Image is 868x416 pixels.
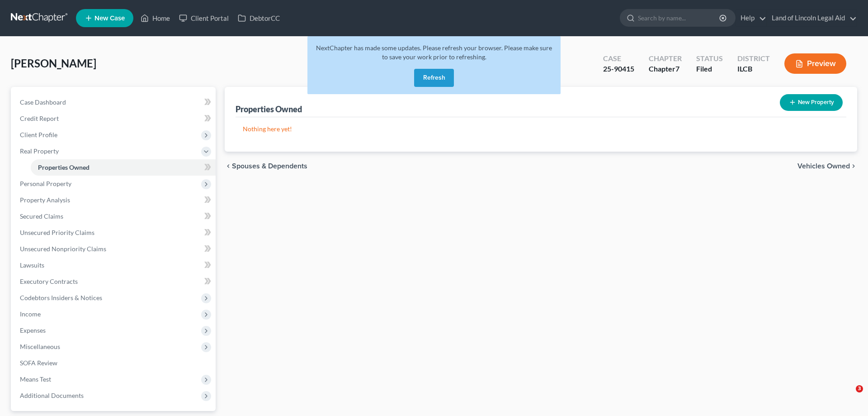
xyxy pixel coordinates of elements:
p: Nothing here yet! [243,124,839,134]
i: chevron_right [850,163,857,170]
span: Additional Documents [20,392,84,399]
a: Help [736,10,766,26]
a: Executory Contracts [13,273,216,290]
span: Income [20,310,41,318]
a: Credit Report [13,110,216,127]
span: Personal Property [20,180,71,187]
span: Vehicles Owned [797,163,850,170]
span: Means Test [20,375,51,383]
input: Search by name... [638,10,721,26]
a: Client Portal [175,10,233,26]
a: SOFA Review [13,355,216,371]
a: Case Dashboard [13,94,216,110]
span: Credit Report [20,115,59,122]
a: Home [136,10,175,26]
span: Unsecured Priority Claims [20,229,94,236]
a: Lawsuits [13,257,216,273]
span: 3 [856,385,863,392]
span: [PERSON_NAME] [11,57,96,70]
span: SOFA Review [20,359,57,367]
span: New Case [94,15,125,22]
div: District [737,53,770,64]
button: New Property [780,94,843,111]
div: Chapter [649,64,682,74]
span: Codebtors Insiders & Notices [20,294,102,301]
span: 7 [675,64,679,73]
span: Properties Owned [38,163,90,171]
div: Properties Owned [236,104,302,115]
span: Lawsuits [20,261,44,269]
span: NextChapter has made some updates. Please refresh your browser. Please make sure to save your wor... [316,44,552,61]
span: Expenses [20,326,46,334]
button: Vehicles Owned chevron_right [797,163,857,170]
span: Client Profile [20,131,57,139]
a: DebtorCC [233,10,284,26]
span: Real Property [20,147,59,155]
iframe: Intercom live chat [837,385,859,407]
span: Unsecured Nonpriority Claims [20,245,106,253]
i: chevron_left [225,163,232,170]
span: Property Analysis [20,196,70,204]
div: Chapter [649,53,682,64]
span: Miscellaneous [20,343,60,350]
span: Case Dashboard [20,98,66,106]
a: Land of Lincoln Legal Aid [767,10,857,26]
span: Executory Contracts [20,277,78,285]
button: chevron_left Spouses & Dependents [225,163,307,170]
span: Secured Claims [20,212,63,220]
div: Case [603,53,634,64]
button: Refresh [414,69,454,87]
a: Property Analysis [13,192,216,208]
a: Unsecured Nonpriority Claims [13,241,216,257]
span: Spouses & Dependents [232,163,307,170]
a: Unsecured Priority Claims [13,225,216,241]
button: Preview [784,53,846,74]
div: 25-90415 [603,64,634,74]
div: Filed [696,64,723,74]
div: Status [696,53,723,64]
a: Properties Owned [31,159,216,176]
div: ILCB [737,64,770,74]
a: Secured Claims [13,208,216,225]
